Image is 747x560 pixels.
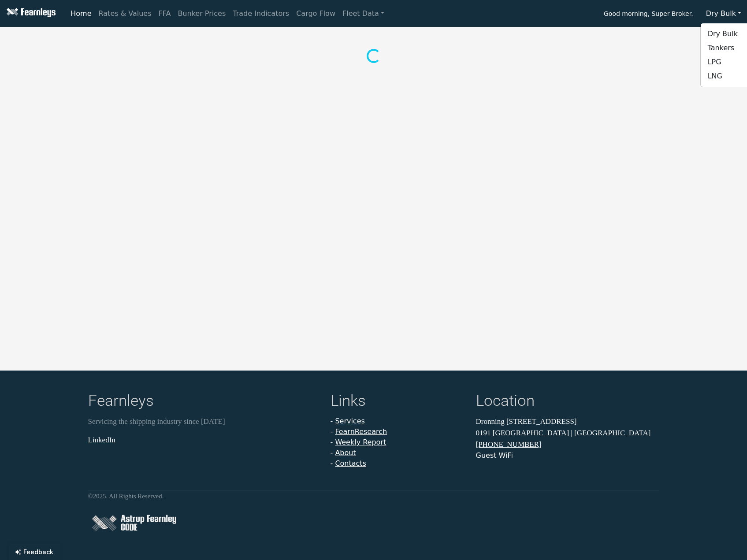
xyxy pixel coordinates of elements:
[335,438,386,446] a: Weekly Report
[95,5,155,22] a: Rates & Values
[335,427,387,436] a: FearnResearch
[88,392,320,412] h4: Fearnleys
[331,416,465,426] li: -
[88,416,320,427] p: Servicing the shipping industry since [DATE]
[88,493,164,500] small: © 2025 . All Rights Reserved.
[335,417,364,425] a: Services
[331,426,465,437] li: -
[604,7,693,22] span: Good morning, Super Broker.
[155,5,175,22] a: FFA
[700,5,747,22] button: Dry Bulk
[476,416,659,427] p: Dronning [STREET_ADDRESS]
[229,5,293,22] a: Trade Indicators
[331,458,465,469] li: -
[339,5,388,22] a: Fleet Data
[174,5,229,22] a: Bunker Prices
[331,437,465,448] li: -
[67,5,95,22] a: Home
[331,448,465,458] li: -
[476,392,659,412] h4: Location
[476,450,513,461] button: Guest WiFi
[4,8,56,19] img: Fearnleys Logo
[335,449,356,457] a: About
[293,5,339,22] a: Cargo Flow
[88,435,115,444] a: LinkedIn
[331,392,465,412] h4: Links
[476,440,542,449] a: [PHONE_NUMBER]
[476,427,659,438] p: 0191 [GEOGRAPHIC_DATA] | [GEOGRAPHIC_DATA]
[335,459,366,467] a: Contacts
